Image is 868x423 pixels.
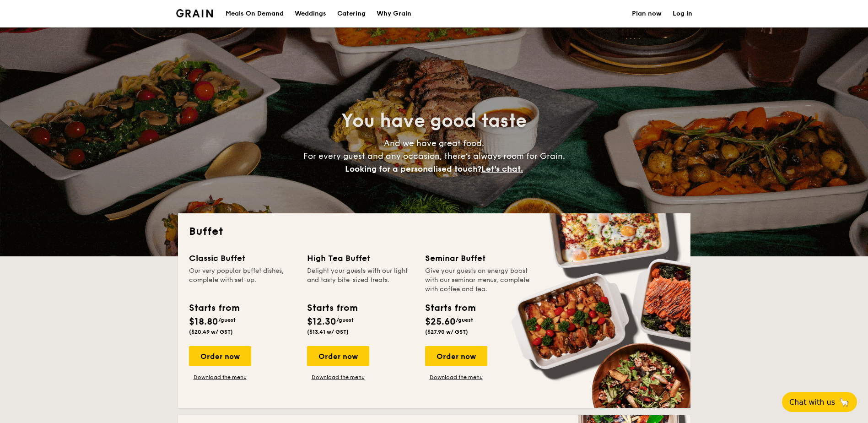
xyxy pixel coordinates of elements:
div: Delight your guests with our light and tasty bite-sized treats. [307,266,414,294]
button: Chat with us🦙 [782,392,857,412]
span: Chat with us [789,398,835,407]
span: And we have great food. For every guest and any occasion, there’s always room for Grain. [303,138,565,174]
span: $12.30 [307,316,336,327]
div: High Tea Buffet [307,252,414,265]
div: Order now [307,346,369,366]
a: Logotype [176,9,213,17]
div: Our very popular buffet dishes, complete with set-up. [189,266,296,294]
h2: Buffet [189,224,679,239]
span: $25.60 [425,316,456,327]
a: Download the menu [307,374,369,381]
div: Order now [425,346,487,366]
a: Download the menu [189,374,251,381]
span: Looking for a personalised touch? [345,164,481,174]
div: Starts from [425,301,475,315]
div: Classic Buffet [189,252,296,265]
span: ($27.90 w/ GST) [425,329,468,335]
div: Order now [189,346,251,366]
div: Starts from [189,301,239,315]
span: ($13.41 w/ GST) [307,329,349,335]
span: 🦙 [839,397,850,407]
span: Let's chat. [481,164,523,174]
span: ($20.49 w/ GST) [189,329,233,335]
span: $18.80 [189,316,218,327]
span: You have good taste [341,110,527,132]
div: Starts from [307,301,357,315]
img: Grain [176,9,213,17]
span: /guest [218,317,236,323]
a: Download the menu [425,374,487,381]
span: /guest [456,317,473,323]
span: /guest [336,317,354,323]
div: Seminar Buffet [425,252,532,265]
div: Give your guests an energy boost with our seminar menus, complete with coffee and tea. [425,266,532,294]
